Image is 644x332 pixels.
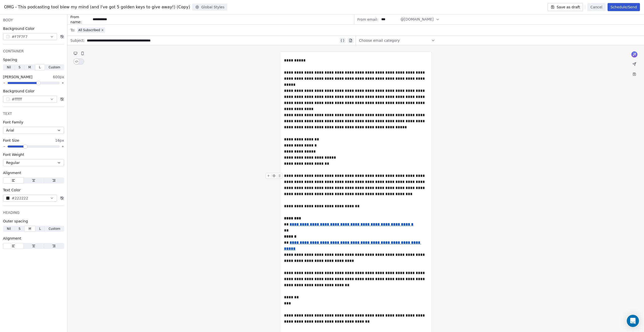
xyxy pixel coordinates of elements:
button: Save as draft [548,3,583,11]
span: Font Family [3,120,23,125]
button: Cancel [587,3,605,11]
span: Nil [7,226,11,231]
span: To: [70,28,75,33]
span: Custom [49,226,60,231]
span: Font Size [3,138,19,143]
div: TEXT [3,111,64,116]
button: Global Styles [192,4,228,11]
span: Choose email category [359,38,400,43]
span: #ffffff [12,97,22,102]
span: #222222 [12,196,28,201]
div: BODY [3,17,64,23]
span: Background Color [3,89,35,94]
span: Subject: [70,38,85,45]
span: Spacing [3,57,17,62]
span: Background Color [3,26,35,31]
button: Schedule/Send [608,3,640,11]
span: 600px [53,74,64,79]
span: Font Weight [3,152,24,157]
span: 16px [55,138,64,143]
span: Regular [6,160,20,165]
div: HEADING [3,210,64,215]
span: Alignment [3,170,21,175]
span: M [28,65,31,70]
span: Nil [7,65,11,70]
div: Open Intercom Messenger [627,315,639,327]
span: OMG - This podcasting tool blew my mind (and I've got 5 golden keys to give away!) (Copy) [4,4,190,10]
button: #F7F7F7 [3,33,57,40]
span: From name: [70,14,91,25]
span: All Subscribed [78,28,100,32]
span: From email: [357,17,378,22]
button: #ffffff [3,96,57,103]
span: S [18,226,21,231]
span: Alignment [3,236,21,241]
div: CONTAINER [3,49,64,54]
span: @[DOMAIN_NAME] [400,17,434,22]
span: Outer spacing [3,219,28,224]
span: Text Color [3,188,21,193]
span: S [18,65,21,70]
span: #F7F7F7 [12,34,28,39]
span: Arial [6,128,14,133]
span: [PERSON_NAME] [3,74,32,79]
span: L [39,226,41,231]
button: #222222 [3,195,57,202]
span: Custom [49,65,60,70]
